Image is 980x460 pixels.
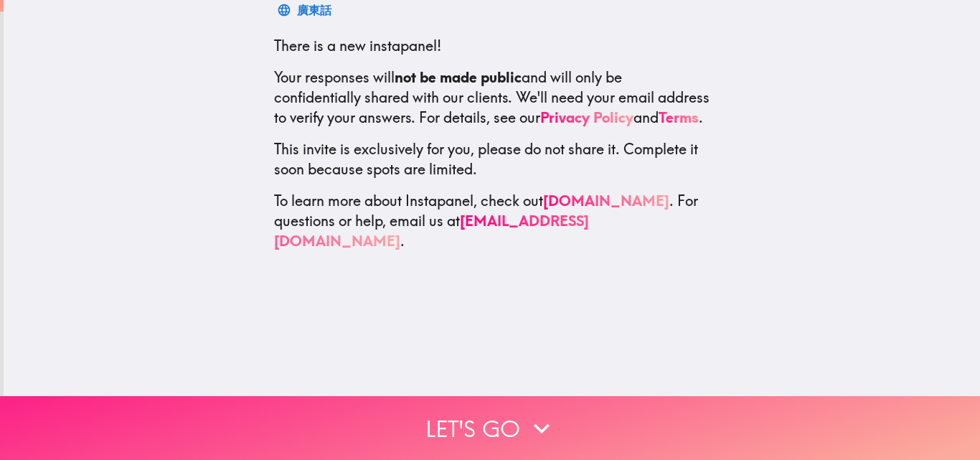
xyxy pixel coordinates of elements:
p: This invite is exclusively for you, please do not share it. Complete it soon because spots are li... [274,139,710,179]
a: Privacy Policy [540,108,633,126]
a: [DOMAIN_NAME] [543,192,669,210]
p: Your responses will and will only be confidentially shared with our clients. We'll need your emai... [274,67,710,128]
a: Terms [659,108,699,126]
span: There is a new instapanel! [274,37,441,55]
p: To learn more about Instapanel, check out . For questions or help, email us at . [274,191,710,251]
b: not be made public [395,68,522,86]
a: [EMAIL_ADDRESS][DOMAIN_NAME] [274,212,589,250]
